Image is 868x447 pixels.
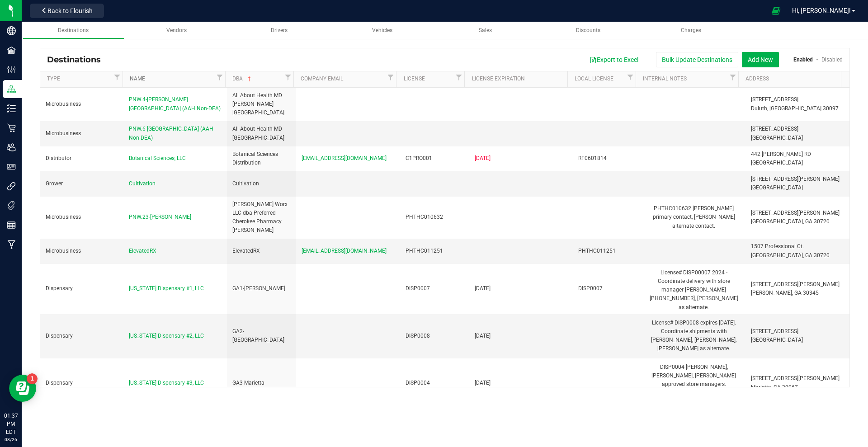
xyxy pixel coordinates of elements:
div: Microbusiness [46,247,118,255]
span: [PERSON_NAME], GA 30345 [751,290,819,296]
a: Name [130,75,214,83]
span: Hi, [PERSON_NAME]! [792,7,851,14]
span: 442 [PERSON_NAME] RD [751,151,811,157]
span: [GEOGRAPHIC_DATA] [751,160,803,166]
div: GA3-Marietta [232,379,291,387]
span: Discounts [576,27,600,33]
div: Microbusiness [46,100,118,108]
a: License [404,75,454,83]
span: [US_STATE] Dispensary #1, LLC [129,285,204,292]
span: [STREET_ADDRESS][PERSON_NAME] [751,176,840,182]
span: [STREET_ADDRESS][PERSON_NAME] [751,375,840,381]
span: [GEOGRAPHIC_DATA] [751,135,803,141]
span: [STREET_ADDRESS] [751,328,798,334]
div: DISP0004 [406,379,464,387]
a: Disabled [821,56,843,63]
span: [STREET_ADDRESS] [751,126,798,132]
span: Cultivation [129,180,156,187]
iframe: Resource center [9,375,36,402]
inline-svg: Tags [7,201,16,210]
span: [GEOGRAPHIC_DATA] [751,184,803,191]
inline-svg: Facilities [7,46,16,55]
a: Local License [575,75,625,83]
span: PNW.6-[GEOGRAPHIC_DATA] (AAH Non-DEA) [129,126,213,141]
div: Distributor [46,154,118,163]
span: Sales [479,27,492,33]
a: Filter [283,71,293,83]
span: Back to Flourish [47,7,93,14]
span: PNW.23-[PERSON_NAME] [129,214,191,220]
div: RF0601814 [578,154,637,163]
div: Cultivation [232,179,291,188]
span: [GEOGRAPHIC_DATA], GA 30720 [751,252,830,259]
a: Filter [385,71,396,83]
span: [DATE] [475,380,491,386]
span: [STREET_ADDRESS][PERSON_NAME] [751,281,840,287]
button: Back to Flourish [30,4,104,18]
span: [EMAIL_ADDRESS][DOMAIN_NAME] [302,248,387,254]
span: ElevatedRX [129,248,156,254]
p: 08/26 [4,436,18,443]
inline-svg: Configuration [7,65,16,74]
span: Destinations [47,55,108,65]
div: Dispensary [46,284,118,293]
inline-svg: Company [7,26,16,35]
a: DBA [232,75,283,83]
div: Microbusiness [46,213,118,221]
div: DISP0007 [578,284,637,293]
span: [STREET_ADDRESS] [751,96,798,103]
div: Botanical Sciences Distribution [232,150,291,167]
a: License Expiration [472,75,564,83]
span: Open Ecommerce Menu [766,2,786,19]
div: License# DISP0008 expires [DATE]. Coordinate shipments with [PERSON_NAME], [PERSON_NAME], [PERSON... [647,318,740,354]
a: Filter [453,71,464,83]
inline-svg: Inventory [7,104,16,113]
div: All About Health MD [GEOGRAPHIC_DATA] [232,125,291,142]
div: GA1-[PERSON_NAME] [232,284,291,293]
span: [DATE] [475,285,491,292]
div: PHTHC010632 [PERSON_NAME] primary contact, [PERSON_NAME] alternate contact. [647,203,740,231]
a: Type [47,75,111,83]
span: Botanical Sciences, LLC [129,155,186,161]
div: DISP0008 [406,332,464,340]
div: Microbusiness [46,129,118,138]
a: Filter [214,71,225,83]
a: Filter [727,71,738,83]
div: DISP0004 [PERSON_NAME], [PERSON_NAME], [PERSON_NAME] approved store managers. [PHONE_NUMBER] [GEO... [647,362,740,405]
div: PHTHC011251 [578,247,637,255]
a: Filter [112,71,123,83]
span: [GEOGRAPHIC_DATA] [751,337,803,343]
div: All About Health MD [PERSON_NAME][GEOGRAPHIC_DATA] [232,91,291,118]
button: Add New [742,52,779,67]
span: Charges [681,27,701,33]
p: 01:37 PM EDT [4,412,18,436]
iframe: Resource center unread badge [27,373,38,384]
span: PNW.4-[PERSON_NAME][GEOGRAPHIC_DATA] (AAH Non-DEA) [129,96,221,111]
span: [GEOGRAPHIC_DATA], GA 30720 [751,218,830,225]
div: ElevatedRX [232,247,291,255]
inline-svg: Users [7,143,16,152]
span: Vehicles [372,27,392,33]
div: [PERSON_NAME] Worx LLC dba Preferred Cherokee Pharmacy [PERSON_NAME] [232,200,291,235]
button: Bulk Update Destinations [656,52,738,67]
span: [US_STATE] Dispensary #2, LLC [129,333,204,339]
div: PHTHC011251 [406,247,464,255]
button: Export to Excel [584,52,644,67]
span: Duluth, [GEOGRAPHIC_DATA] 30097 [751,105,839,112]
div: Grower [46,179,118,188]
span: Destinations [58,27,89,33]
inline-svg: User Roles [7,162,16,171]
a: Filter [625,71,636,83]
a: Internal Notes [643,75,727,83]
inline-svg: Distribution [7,85,16,94]
span: [DATE] [475,155,491,161]
div: PHTHC010632 [406,213,464,221]
inline-svg: Reports [7,221,16,230]
div: DISP0007 [406,284,464,293]
span: 1507 Professional Ct. [751,243,804,249]
div: Dispensary [46,379,118,387]
span: Marietta, GA 30067 [751,384,798,391]
div: GA2-[GEOGRAPHIC_DATA] [232,327,291,344]
div: C1PRO001 [406,154,464,163]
